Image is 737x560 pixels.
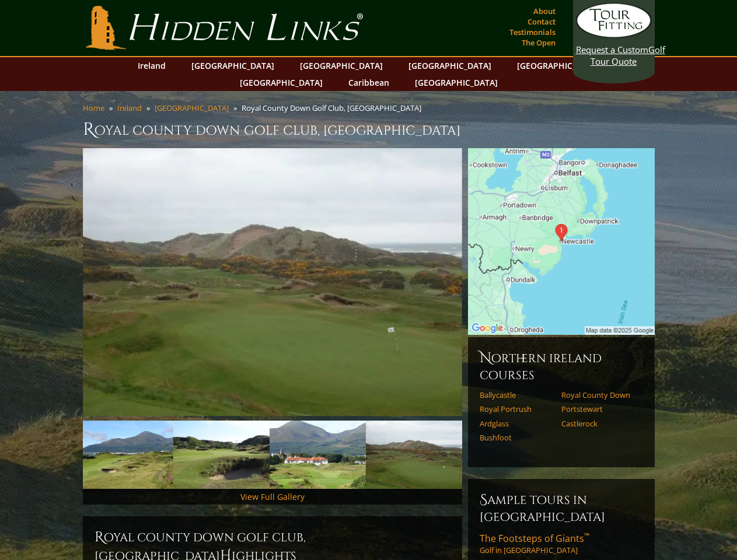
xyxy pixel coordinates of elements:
a: Ballycastle [480,390,554,400]
a: Caribbean [343,74,395,91]
a: Request a CustomGolf Tour Quote [576,3,652,67]
sup: ™ [584,531,589,541]
h6: Sample Tours in [GEOGRAPHIC_DATA] [480,491,643,525]
span: The Footsteps of Giants [480,532,589,545]
h6: Northern Ireland Courses [480,349,643,383]
a: [GEOGRAPHIC_DATA] [409,74,504,91]
a: Ireland [132,57,172,74]
a: [GEOGRAPHIC_DATA] [511,57,606,74]
h1: Royal County Down Golf Club, [GEOGRAPHIC_DATA] [83,118,655,141]
a: Portstewart [561,404,635,414]
a: [GEOGRAPHIC_DATA] [234,74,329,91]
a: [GEOGRAPHIC_DATA] [186,57,280,74]
a: Royal Portrush [480,404,554,414]
a: About [530,3,558,19]
a: Bushfoot [480,433,554,442]
a: The Open [519,34,558,51]
a: Home [83,103,104,113]
img: Google Map of Royal County Down Golf Club, Golf Links Road, Newcastle, Northern Ireland, United K... [468,148,655,335]
span: Request a Custom [576,44,648,55]
a: [GEOGRAPHIC_DATA] [155,103,229,113]
li: Royal County Down Golf Club, [GEOGRAPHIC_DATA] [242,103,426,113]
a: Royal County Down [561,390,635,400]
a: [GEOGRAPHIC_DATA] [294,57,389,74]
a: View Full Gallery [240,491,305,502]
a: Contact [525,13,558,30]
a: Ardglass [480,419,554,428]
a: Castlerock [561,419,635,428]
a: [GEOGRAPHIC_DATA] [403,57,497,74]
a: Ireland [117,103,142,113]
a: The Footsteps of Giants™Golf in [GEOGRAPHIC_DATA] [480,532,643,555]
a: Testimonials [507,24,558,40]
